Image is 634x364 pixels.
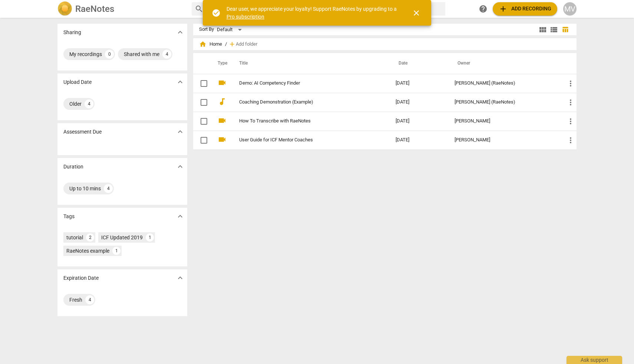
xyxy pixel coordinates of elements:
button: Show more [175,126,186,137]
p: Upload Date [63,78,92,86]
span: more_vert [566,79,575,88]
span: / [225,42,227,47]
span: Add folder [236,42,257,47]
div: 4 [104,184,113,193]
div: [PERSON_NAME] [455,118,554,124]
div: 0 [105,50,114,59]
div: 4 [85,99,93,108]
th: Type [212,53,230,74]
p: Duration [63,163,83,171]
span: expand_more [176,28,185,37]
span: videocam [218,116,227,125]
p: Tags [63,213,75,220]
span: add [228,40,236,48]
p: Assessment Due [63,128,102,136]
span: help [479,4,488,13]
span: Home [199,40,222,48]
span: videocam [218,78,227,87]
div: Up to 10 mins [69,185,101,192]
div: [PERSON_NAME] (RaeNotes) [455,81,554,86]
a: Demo: AI Competency Finder [239,81,369,86]
div: [PERSON_NAME] (RaeNotes) [455,99,554,105]
span: audiotrack [218,97,227,106]
span: view_list [549,25,558,34]
span: search [195,4,204,13]
div: Older [69,100,82,108]
span: home [199,40,207,48]
div: tutorial [66,234,83,241]
div: [PERSON_NAME] [455,137,554,143]
button: Table view [559,24,571,35]
button: Show more [175,27,186,38]
span: more_vert [566,98,575,107]
button: Show more [175,161,186,172]
span: expand_more [176,212,185,221]
span: expand_more [176,78,185,86]
td: [DATE] [390,131,449,150]
a: Coaching Demonstration (Example) [239,99,369,105]
button: MV [563,2,577,16]
button: Close [407,4,425,22]
span: more_vert [566,117,575,126]
span: videocam [218,135,227,144]
span: close [412,9,421,17]
p: Sharing [63,29,81,36]
span: expand_more [176,162,185,171]
button: Show more [175,76,186,88]
div: Dear user, we appreciate your loyalty! Support RaeNotes by upgrading to a [227,5,399,20]
a: User Guide for ICF Mentor Coaches [239,137,369,143]
a: Help [476,2,490,16]
button: Show more [175,272,186,283]
th: Owner [449,53,560,74]
p: Expiration Date [63,274,99,282]
a: How To Transcribe with RaeNotes [239,118,369,124]
div: Shared with me [124,50,159,58]
img: Logo [57,1,72,16]
span: expand_more [176,127,185,136]
td: [DATE] [390,112,449,131]
a: Pro subscription [227,14,264,20]
button: Tile view [537,24,548,35]
td: [DATE] [390,93,449,112]
div: Sort By [199,27,214,32]
div: My recordings [69,50,102,58]
div: RaeNotes example [66,247,109,255]
button: List view [548,24,559,35]
div: 4 [85,295,94,304]
span: expand_more [176,273,185,282]
div: 1 [146,233,154,242]
span: Add recording [499,4,551,13]
div: 1 [112,247,120,255]
div: 2 [86,233,94,242]
span: more_vert [566,136,575,145]
span: check_circle [212,9,221,17]
span: view_module [538,25,547,34]
div: ICF Updated 2019 [101,234,143,241]
button: Upload [493,2,557,16]
a: LogoRaeNotes [57,1,186,16]
div: Fresh [69,296,82,304]
th: Date [390,53,449,74]
div: Default [217,24,244,36]
div: Ask support [567,356,622,364]
div: 4 [162,50,171,59]
th: Title [230,53,390,74]
span: table_chart [562,26,569,33]
h2: RaeNotes [75,4,114,14]
button: Show more [175,211,186,222]
span: add [499,4,508,13]
td: [DATE] [390,74,449,93]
